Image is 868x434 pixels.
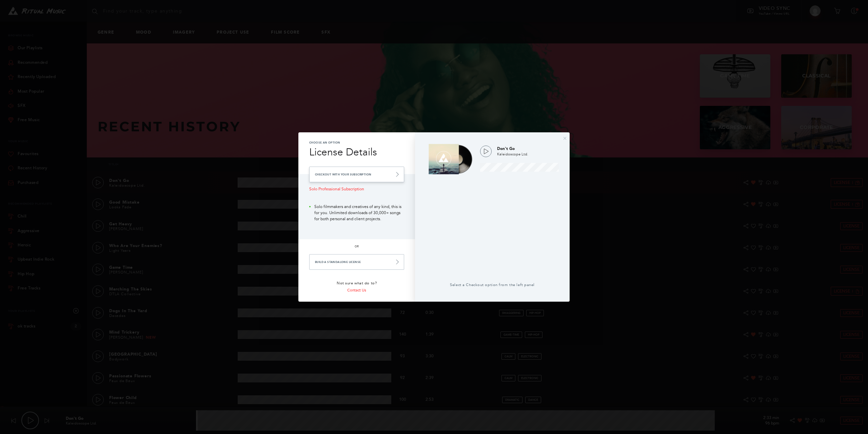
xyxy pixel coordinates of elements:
a: Contact Us [347,288,366,293]
p: Select a Checkout option from the left panel [426,282,559,288]
a: Checkout with your Subscription [309,167,404,182]
h3: License Details [309,145,404,160]
img: Don't Go [426,140,475,177]
p: Solo Professional Subscription [309,186,404,201]
li: Solo filmmakers and creatives of any kind, this is for you. Unlimited downloads of 30,000+ songs ... [309,204,404,222]
p: Not sure what do to? [309,281,404,286]
p: or [309,245,404,249]
p: Choose an Option [309,140,404,145]
p: Don't Go [497,146,559,152]
button: × [563,135,567,141]
p: Kaleidoscope Ltd. [497,152,559,157]
a: Build a Standalone License [309,254,404,270]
